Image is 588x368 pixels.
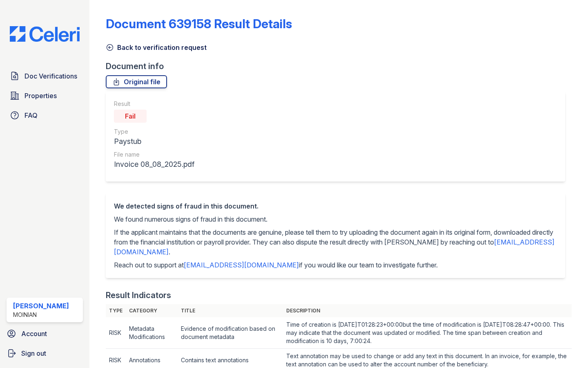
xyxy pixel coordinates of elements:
td: Time of creation is [DATE]T01:28:23+00:00but the time of modification is [DATE]T08:28:47+00:00. T... [283,317,572,349]
div: Type [114,128,194,136]
div: [PERSON_NAME] [13,301,69,311]
a: Properties [7,88,83,104]
th: Category [126,304,177,317]
img: CE_Logo_Blue-a8612792a0a2168367f1c8372b55b34899dd931a85d93a1a3d3e32e68fde9ad4.png [3,26,86,42]
td: RISK [106,317,126,349]
p: Reach out to support at if you would like our team to investigate further. [114,260,557,270]
span: Doc Verifications [24,71,77,81]
a: Original file [106,75,167,88]
span: Account [21,329,47,339]
td: Evidence of modification based on document metadata [178,317,283,349]
a: Account [3,325,86,342]
span: FAQ [24,110,38,120]
div: Result Indicators [106,289,171,301]
div: Document info [106,61,572,72]
th: Type [106,304,126,317]
a: [EMAIL_ADDRESS][DOMAIN_NAME] [184,261,299,269]
td: Metadata Modifications [126,317,177,349]
div: Result [114,100,194,108]
div: We detected signs of fraud in this document. [114,201,557,211]
div: Moinian [13,311,69,319]
div: Fail [114,110,147,123]
a: Sign out [3,345,86,361]
span: Sign out [21,348,46,358]
th: Description [283,304,572,317]
p: We found numerous signs of fraud in this document. [114,214,557,224]
th: Title [178,304,283,317]
span: Properties [24,91,57,101]
a: FAQ [7,107,83,123]
p: If the applicant maintains that the documents are genuine, please tell them to try uploading the ... [114,227,557,257]
span: . [169,248,170,256]
div: File name [114,150,194,159]
div: Invoice 08_08_2025.pdf [114,159,194,170]
a: Document 639158 Result Details [106,16,292,31]
a: Back to verification request [106,43,207,52]
div: Paystub [114,136,194,147]
a: Doc Verifications [7,68,83,84]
